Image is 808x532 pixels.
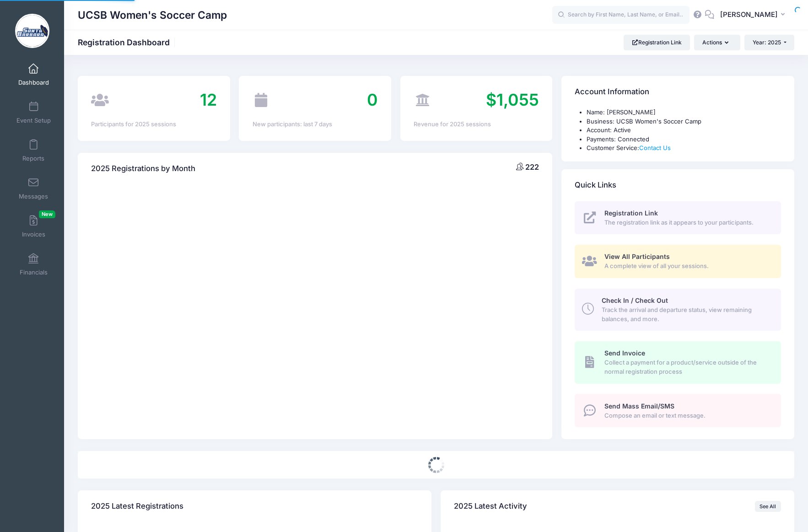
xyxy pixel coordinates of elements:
div: Participants for 2025 sessions [91,120,216,129]
span: Check In / Check Out [602,296,668,304]
a: Registration Link [624,35,690,50]
a: Contact Us [639,144,671,151]
button: Actions [694,35,740,50]
li: Customer Service: [587,144,781,153]
div: Revenue for 2025 sessions [414,120,539,129]
span: Registration Link [604,209,658,217]
h1: Registration Dashboard [78,38,178,47]
a: Event Setup [12,97,55,129]
input: Search by First Name, Last Name, or Email... [552,6,689,24]
a: Dashboard [12,59,55,91]
span: A complete view of all your sessions. [604,262,770,271]
a: Reports [12,134,55,167]
h4: Quick Links [575,172,616,198]
span: Reports [22,155,44,162]
span: 0 [367,90,378,110]
span: Year: 2025 [753,39,781,46]
h4: 2025 Registrations by Month [91,156,195,182]
span: Messages [19,193,48,200]
span: $1,055 [486,90,539,110]
span: Send Mass Email/SMS [604,402,674,410]
h4: Account Information [575,79,649,105]
h1: UCSB Women's Soccer Camp [78,5,227,26]
span: 12 [200,90,217,110]
div: New participants: last 7 days [253,120,378,129]
a: See All [755,501,781,512]
span: Track the arrival and departure status, view remaining balances, and more. [602,306,770,323]
span: [PERSON_NAME] [720,10,778,20]
a: Registration Link The registration link as it appears to your participants. [575,201,781,235]
img: UCSB Women's Soccer Camp [15,14,49,48]
h4: 2025 Latest Activity [454,494,527,520]
a: Financials [12,248,55,280]
h4: 2025 Latest Registrations [91,494,183,520]
a: Send Invoice Collect a payment for a product/service outside of the normal registration process [575,341,781,383]
span: The registration link as it appears to your participants. [604,218,770,227]
span: 222 [525,162,539,172]
span: View All Participants [604,253,670,260]
a: Send Mass Email/SMS Compose an email or text message. [575,394,781,427]
span: Invoices [22,231,45,238]
span: Send Invoice [604,349,645,357]
a: View All Participants A complete view of all your sessions. [575,245,781,278]
span: New [39,210,55,218]
li: Account: Active [587,126,781,135]
span: Dashboard [18,79,49,86]
li: Name: [PERSON_NAME] [587,108,781,117]
a: Check In / Check Out Track the arrival and departure status, view remaining balances, and more. [575,289,781,331]
span: Compose an email or text message. [604,411,770,420]
li: Business: UCSB Women's Soccer Camp [587,117,781,126]
a: Messages [12,172,55,204]
span: Collect a payment for a product/service outside of the normal registration process [604,358,770,376]
span: Financials [20,269,48,276]
a: InvoicesNew [12,210,55,242]
li: Payments: Connected [587,135,781,144]
span: Event Setup [16,117,51,124]
button: Year: 2025 [744,35,794,50]
button: [PERSON_NAME] [714,5,794,26]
